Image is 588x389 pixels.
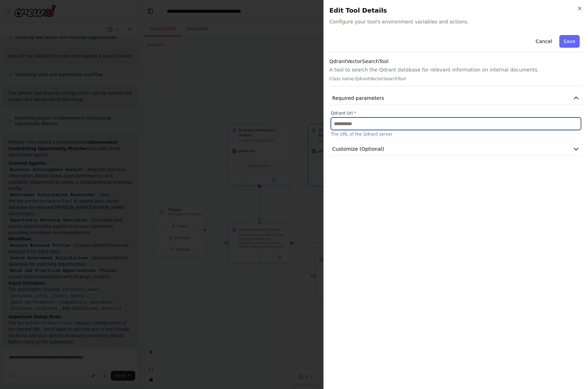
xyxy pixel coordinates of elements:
h3: QdrantVectorSearchTool [329,58,582,65]
span: Required parameters [332,95,384,102]
p: The URL of the Qdrant server [331,131,581,137]
button: Cancel [531,35,556,48]
p: A tool to search the Qdrant database for relevant information on internal documents. [329,66,582,73]
span: Configure your tool's environment variables and actions. [329,18,582,25]
button: Required parameters [329,92,582,105]
h2: Edit Tool Details [329,6,582,15]
button: Customize (Optional) [329,143,582,156]
button: Save [559,35,580,48]
p: Class name: QdrantVectorSearchTool [329,76,582,82]
label: Qdrant Url [331,110,581,116]
span: Customize (Optional) [332,145,384,152]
